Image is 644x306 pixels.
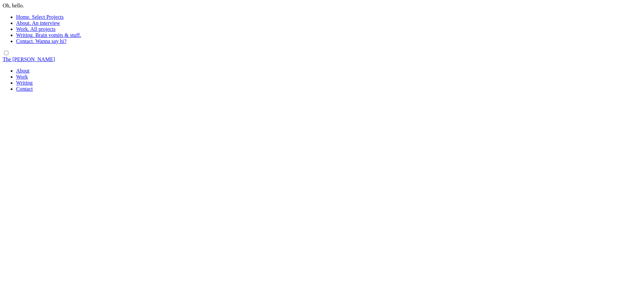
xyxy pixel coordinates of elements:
[16,26,29,32] label: Work.
[16,38,34,44] label: Contact.
[16,74,28,80] a: Work
[16,20,31,26] label: About.
[16,38,66,44] a: Contact. Wanna say hi?
[35,32,81,38] span: Brain vomits & stuff.
[16,86,33,92] a: Contact
[3,3,24,8] label: Oh, hello.
[3,56,55,62] a: The [PERSON_NAME]
[16,26,55,32] a: Work. All projects
[16,32,81,38] a: Writing. Brain vomits & stuff.
[32,14,64,20] span: Select Projects
[16,32,34,38] label: Writing.
[30,26,55,32] span: All projects
[16,20,60,26] a: About. An interview
[16,14,64,20] a: Home. Select Projects
[16,68,30,74] a: About
[16,80,33,86] a: Writing
[35,38,66,44] span: Wanna say hi?
[32,20,60,26] span: An interview
[16,14,31,20] label: Home.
